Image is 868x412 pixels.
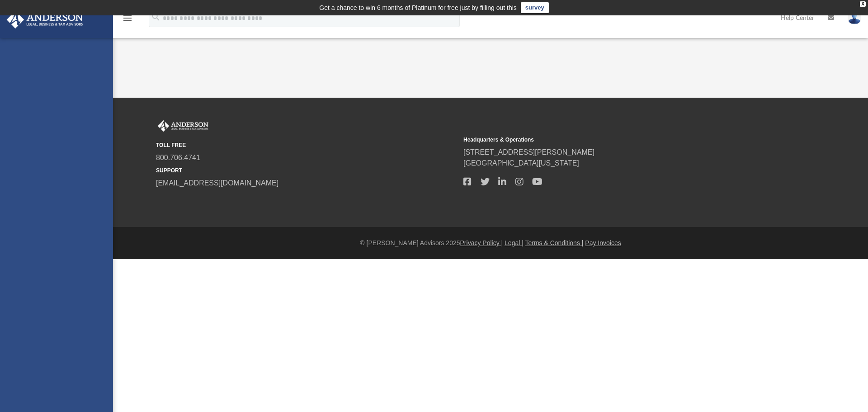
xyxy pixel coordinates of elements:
a: survey [521,2,549,13]
a: 800.706.4741 [156,154,200,161]
a: Pay Invoices [585,239,621,246]
div: Get a chance to win 6 months of Platinum for free just by filling out this [319,2,517,13]
a: menu [122,17,133,24]
a: Privacy Policy | [460,239,503,246]
a: [STREET_ADDRESS][PERSON_NAME] [463,148,594,156]
small: SUPPORT [156,166,457,175]
a: Terms & Conditions | [525,239,584,246]
small: TOLL FREE [156,141,457,149]
img: Anderson Advisors Platinum Portal [156,120,210,132]
a: [GEOGRAPHIC_DATA][US_STATE] [463,159,579,167]
div: close [860,1,866,7]
i: menu [122,13,133,24]
img: User Pic [848,11,861,24]
i: search [151,12,161,22]
div: © [PERSON_NAME] Advisors 2025 [113,238,868,248]
a: Legal | [505,239,524,246]
small: Headquarters & Operations [463,136,764,144]
img: Anderson Advisors Platinum Portal [4,11,86,28]
a: [EMAIL_ADDRESS][DOMAIN_NAME] [156,179,278,187]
